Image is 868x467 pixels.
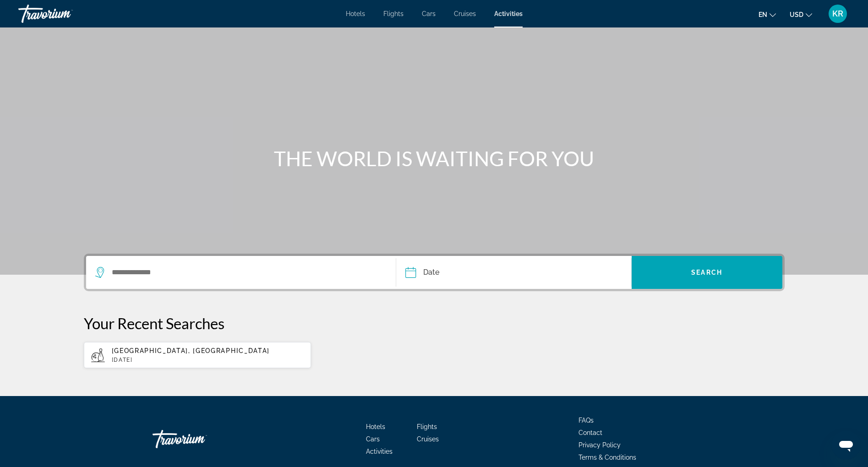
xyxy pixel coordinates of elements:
[579,441,621,449] a: Privacy Policy
[831,430,861,460] iframe: Button to launch messaging window
[579,429,602,436] a: Contact
[422,10,436,17] a: Cars
[84,342,311,369] button: [GEOGRAPHIC_DATA], [GEOGRAPHIC_DATA][DATE]
[18,2,110,26] a: Travorium
[417,423,437,430] a: Flights
[832,9,843,18] span: KR
[454,10,476,17] a: Cruises
[405,256,631,289] button: Date
[84,314,785,332] p: Your Recent Searches
[153,425,244,453] a: Travorium
[579,454,636,461] a: Terms & Conditions
[366,423,385,430] a: Hotels
[417,435,439,443] a: Cruises
[579,417,594,424] a: FAQs
[86,256,782,289] div: Search widget
[826,4,850,23] button: User Menu
[790,8,812,21] button: Change currency
[691,269,722,276] span: Search
[262,147,606,170] h1: THE WORLD IS WAITING FOR YOU
[790,11,803,18] span: USD
[383,10,404,17] a: Flights
[759,8,776,21] button: Change language
[112,347,270,354] span: [GEOGRAPHIC_DATA], [GEOGRAPHIC_DATA]
[346,10,365,17] a: Hotels
[494,10,523,17] a: Activities
[366,435,380,443] a: Cars
[112,357,304,363] p: [DATE]
[366,448,393,455] a: Activities
[632,256,782,289] button: Search
[759,11,767,18] span: en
